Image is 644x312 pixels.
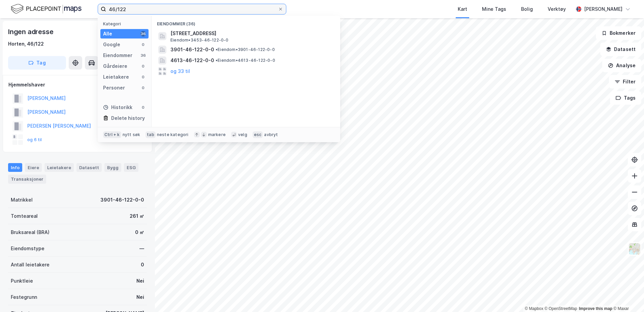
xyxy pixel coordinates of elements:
button: Filter [609,75,641,88]
div: Alle [103,30,112,38]
div: velg [238,132,247,137]
div: Historikk [103,103,132,111]
div: 0 ㎡ [135,228,144,236]
div: markere [208,132,226,137]
div: 0 [140,42,146,47]
div: Nei [136,293,144,301]
img: Z [628,242,641,255]
div: Mine Tags [482,5,506,13]
div: Transaksjoner [8,175,46,183]
div: 261 ㎡ [130,212,144,220]
a: Improve this map [579,306,612,311]
div: Info [8,163,22,172]
div: esc [253,131,263,138]
div: Bygg [104,163,121,172]
span: 4613-46-122-0-0 [170,56,214,64]
div: 36 [140,53,146,58]
div: Festegrunn [11,293,37,301]
span: Eiendom • 3901-46-122-0-0 [216,47,275,52]
div: 0 [141,261,144,269]
div: Hjemmelshaver [8,81,147,89]
span: 3901-46-122-0-0 [170,46,214,54]
input: Søk på adresse, matrikkel, gårdeiere, leietakere eller personer [106,4,278,14]
div: Personer [103,84,125,92]
div: Matrikkel [11,196,33,204]
div: 0 [140,105,146,110]
div: avbryt [264,132,278,137]
button: Tag [8,56,66,70]
div: Delete history [111,114,145,122]
span: • [216,47,218,52]
img: logo.f888ab2527a4732fd821a326f86c7f29.svg [11,3,82,15]
div: Kart [458,5,467,13]
div: 36 [140,31,146,36]
div: Ingen adresse [8,26,55,37]
div: Gårdeiere [103,62,127,70]
div: Tomteareal [11,212,38,220]
div: nytt søk [123,132,140,137]
div: 0 [140,74,146,80]
a: OpenStreetMap [545,306,577,311]
div: Eiendommer [103,51,132,59]
button: Tags [610,91,641,105]
span: [STREET_ADDRESS] [170,29,332,37]
div: Eiere [25,163,42,172]
div: Datasett [76,163,102,172]
div: 0 [140,63,146,69]
span: Eiendom • 3453-46-122-0-0 [170,37,229,43]
button: Bokmerker [596,26,641,40]
a: Mapbox [525,306,543,311]
div: Eiendomstype [11,244,44,253]
div: Antall leietakere [11,261,50,269]
div: Nei [136,277,144,285]
div: Leietakere [103,73,129,81]
div: 0 [140,85,146,90]
div: Ctrl + k [103,131,121,138]
div: 3901-46-122-0-0 [100,196,144,204]
div: Bolig [521,5,533,13]
div: Punktleie [11,277,33,285]
div: Verktøy [548,5,566,13]
div: ESG [124,163,138,172]
span: Eiendom • 4613-46-122-0-0 [216,58,275,63]
div: neste kategori [157,132,189,137]
div: Horten, 46/122 [8,40,44,48]
div: tab [146,131,156,138]
button: og 33 til [170,67,190,75]
span: • [216,58,218,63]
div: Bruksareal (BRA) [11,228,50,236]
button: Analyse [602,59,641,72]
div: Kategori [103,21,149,26]
div: Google [103,41,120,49]
div: Eiendommer (36) [152,16,340,28]
div: [PERSON_NAME] [584,5,622,13]
iframe: Chat Widget [610,280,644,312]
div: Leietakere [44,163,74,172]
div: — [139,244,144,253]
button: Datasett [600,43,641,56]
